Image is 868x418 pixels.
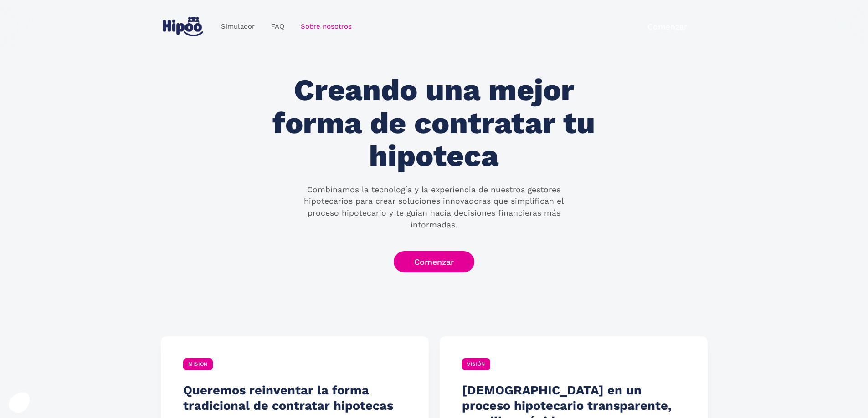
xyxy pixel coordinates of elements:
[261,74,606,173] h1: Creando una mejor forma de contratar tu hipoteca
[213,18,263,35] a: Simulador
[183,383,406,413] h4: Queremos reinventar la forma tradicional de contratar hipotecas
[183,358,213,370] div: MISIÓN
[627,16,708,37] a: Comenzar
[293,18,360,35] a: Sobre nosotros
[161,13,205,40] a: home
[462,358,490,370] div: VISIÓN
[263,18,293,35] a: FAQ
[394,251,474,272] a: Comenzar
[288,184,580,231] p: Combinamos la tecnología y la experiencia de nuestros gestores hipotecarios para crear soluciones...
